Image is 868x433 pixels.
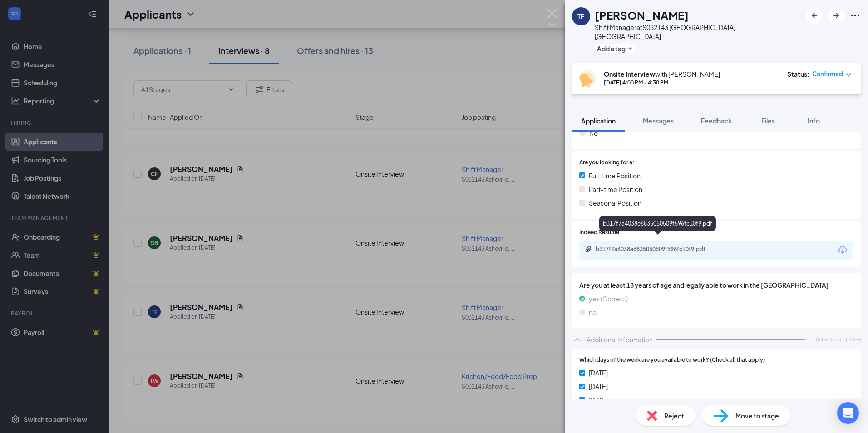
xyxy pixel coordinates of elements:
svg: ArrowLeftNew [809,10,820,21]
div: Status : [787,69,809,79]
span: Which days of the week are you available to work? (Check all that apply) [579,356,765,364]
b: Onsite Interview [604,70,655,78]
div: with [PERSON_NAME] [604,69,720,79]
svg: Plus [627,46,633,51]
div: b317f7a4038e6835050509f596fc10f9.pdf [596,246,723,253]
button: PlusAdd a tag [595,44,635,53]
div: Additional Information [587,335,653,344]
svg: ChevronUp [572,334,583,345]
span: [DATE] [589,381,608,391]
span: Reject [664,411,684,421]
div: [DATE] 4:00 PM - 4:30 PM [604,79,720,86]
span: yes (Correct) [589,294,628,304]
span: No [589,128,598,138]
span: Files [761,117,775,125]
span: Full-time Position [589,171,641,181]
button: ArrowLeftNew [806,7,823,24]
h1: [PERSON_NAME] [595,7,689,23]
span: Move to stage [735,411,779,421]
span: Submitted: [816,335,842,343]
span: Confirmed [812,69,843,79]
div: TF [577,12,584,21]
span: Are you at least 18 years of age and legally able to work in the [GEOGRAPHIC_DATA] [579,280,853,290]
a: Paperclipb317f7a4038e6835050509f596fc10f9.pdf [585,246,732,254]
span: [DATE] [589,368,608,378]
span: Seasonal Position [589,198,641,208]
div: Shift Manager at S032143 [GEOGRAPHIC_DATA], [GEOGRAPHIC_DATA] [595,23,802,41]
button: ArrowRight [828,7,844,24]
span: Indeed Resume [579,228,619,237]
span: [DATE] [846,335,861,343]
span: down [845,72,852,78]
div: b317f7a4038e6835050509f596fc10f9.pdf [599,216,716,231]
span: Application [581,117,616,125]
span: Feedback [701,117,732,125]
span: [DATE] [589,395,608,405]
span: Messages [643,117,674,125]
svg: Ellipses [850,10,861,21]
span: Are you looking for a: [579,158,634,167]
svg: Paperclip [585,246,592,253]
div: Open Intercom Messenger [837,402,859,424]
svg: ArrowRight [831,10,842,21]
span: Part-time Position [589,184,642,194]
span: no [589,307,597,317]
svg: Download [837,245,848,256]
span: Info [808,117,820,125]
